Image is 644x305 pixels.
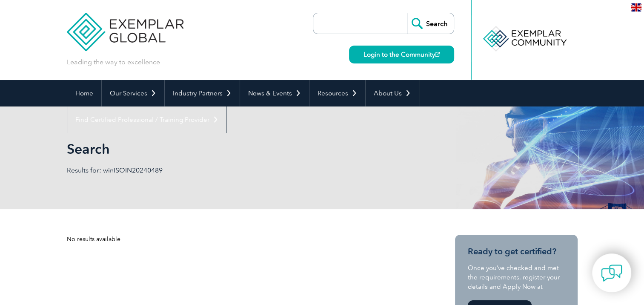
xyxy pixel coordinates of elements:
[165,80,240,106] a: Industry Partners
[67,80,101,106] a: Home
[435,52,440,57] img: open_square.png
[366,80,419,106] a: About Us
[67,141,394,157] h1: Search
[468,246,565,257] h3: Ready to get certified?
[67,58,160,67] p: Leading the way to excellence
[67,166,322,175] p: Results for: winISOIN20240489
[407,13,454,34] input: Search
[309,80,365,106] a: Resources
[240,80,309,106] a: News & Events
[601,262,622,284] img: contact-chat.png
[67,235,424,244] div: No results available
[349,46,454,63] a: Login to the Community
[468,263,565,291] p: Once you’ve checked and met the requirements, register your details and Apply Now at
[67,106,226,133] a: Find Certified Professional / Training Provider
[631,3,641,12] img: en
[102,80,164,106] a: Our Services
